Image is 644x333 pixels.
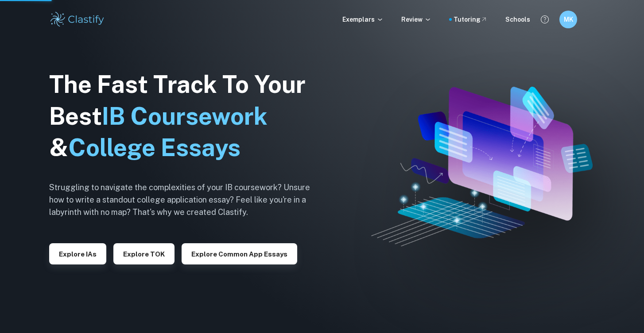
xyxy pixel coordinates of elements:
[401,15,431,24] p: Review
[68,134,241,161] span: College Essays
[182,243,297,264] button: Explore Common App essays
[49,243,106,264] button: Explore IAs
[49,249,106,258] a: Explore IAs
[182,249,297,258] a: Explore Common App essays
[113,243,175,264] button: Explore TOK
[342,15,384,24] p: Exemplars
[505,15,530,24] a: Schools
[563,15,574,24] h6: MK
[113,249,175,258] a: Explore TOK
[49,69,324,164] h1: The Fast Track To Your Best &
[102,102,268,130] span: IB Coursework
[49,11,105,28] img: Clastify logo
[454,15,488,24] a: Tutoring
[559,11,577,28] button: MK
[537,12,552,27] button: Help and Feedback
[49,181,324,218] h6: Struggling to navigate the complexities of your IB coursework? Unsure how to write a standout col...
[371,87,593,246] img: Clastify hero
